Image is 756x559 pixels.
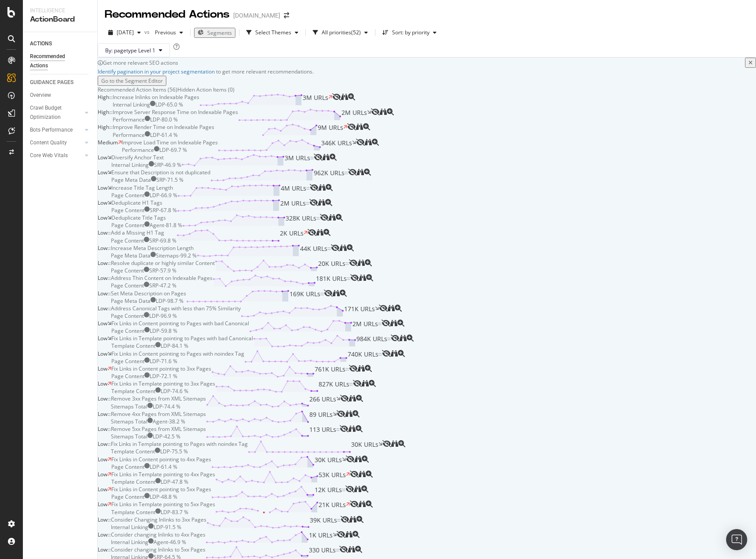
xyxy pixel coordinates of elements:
[398,350,405,357] div: magnifying-glass-plus
[98,274,107,282] span: Low
[332,93,341,100] div: eye-slash
[391,350,398,357] div: binoculars
[107,247,111,250] img: Equal
[30,39,52,48] div: ACTIONS
[98,169,107,176] span: Low
[349,395,356,403] a: binoculars
[113,116,145,123] div: Performance
[113,131,145,139] div: Performance
[318,259,345,274] span: 20K URLs
[336,428,340,431] img: Equal
[348,169,357,176] div: eye-slash
[159,146,187,154] div: LDP - 69.7 %
[30,103,76,122] div: Crawl Budget Optimization
[107,428,111,431] img: Equal
[113,93,199,101] div: Increase Inlinks on Indexable Pages
[111,312,144,320] div: Page Content
[284,12,289,18] div: arrow-right-arrow-left
[150,131,178,139] div: LDP - 61.4 %
[111,274,213,282] div: Address Thin Content on Indexable Pages
[310,184,319,191] div: eye-slash
[150,357,177,365] div: LDP - 71.6 %
[107,534,111,537] img: Equal
[387,108,394,115] div: magnifying-glass-plus
[314,169,345,184] span: 962K URLs
[98,154,107,161] span: Low
[356,425,363,432] div: magnifying-glass-plus
[309,26,371,40] button: All priorities(52)
[362,380,369,388] a: binoculars
[149,282,176,289] div: SRP - 47.2 %
[382,440,391,447] div: eye-slash
[285,154,310,169] span: 3M URLs
[366,471,373,478] div: magnifying-glass-plus
[359,274,366,281] div: binoculars
[98,229,107,236] span: Low
[349,365,358,372] div: eye-slash
[407,335,414,342] div: magnifying-glass-plus
[111,342,155,349] div: Template Content
[320,293,324,295] img: Equal
[358,259,365,266] div: binoculars
[113,101,150,108] div: Internal Linking
[150,191,177,199] div: LDP - 66.9 %
[318,199,325,206] div: binoculars
[111,154,164,161] div: Diversify Anchor Text
[156,297,183,305] div: LDP - 98.7 %
[351,30,361,35] div: ( 52 )
[111,184,173,191] div: Increase Title Tag Length
[154,161,181,169] div: SRP - 46.9 %
[309,199,318,206] div: eye-slash
[329,214,336,221] div: binoculars
[155,101,183,108] div: LDP - 65.0 %
[98,365,107,372] span: Low
[98,244,107,252] span: Low
[113,108,238,116] div: Improve Server Response Time on Indexable Pages
[98,139,118,146] span: Medium
[122,146,154,154] div: Performance
[345,410,352,417] div: binoculars
[371,108,380,115] div: eye-slash
[314,154,323,161] div: eye-slash
[156,252,197,259] div: Sitemaps - 99.2 %
[98,123,109,131] span: High
[98,380,107,387] span: Low
[122,139,218,146] div: Improve Load Time on Indexable Pages
[323,154,330,162] a: binoculars
[379,26,440,40] button: Sort: by priority
[349,259,358,266] div: eye-slash
[111,221,144,229] div: Page Content
[111,372,144,380] div: Page Content
[306,187,310,190] img: Equal
[359,471,366,478] a: binoculars
[316,217,320,220] img: Equal
[105,47,155,54] span: By: pagetype Level 1
[281,184,306,199] span: 4M URLs
[329,214,336,222] a: binoculars
[177,86,235,93] div: Hidden Action Items (0)
[345,531,352,539] a: binoculars
[318,199,325,207] a: binoculars
[359,500,366,508] div: binoculars
[378,323,382,325] img: Equal
[348,93,355,100] div: magnifying-glass-plus
[111,199,162,206] div: Deduplicate H1 Tags
[156,176,183,184] div: SRP - 71.5 %
[357,169,364,177] a: binoculars
[315,365,345,380] span: 761K URLs
[308,229,316,236] div: eye-slash
[349,395,356,402] div: binoculars
[359,275,366,282] a: binoculars
[356,516,363,523] div: magnifying-glass-plus
[358,365,365,372] div: binoculars
[111,305,241,312] div: Address Canonical Tags with less than 75% Similarity
[109,126,113,129] img: Equal
[161,342,188,349] div: LDP - 84.1 %
[400,335,407,342] a: binoculars
[352,531,360,538] div: magnifying-glass-plus
[355,456,362,463] a: binoculars
[340,395,349,402] div: eye-slash
[98,320,107,327] span: Low
[388,305,395,312] div: binoculars
[356,123,363,130] div: binoculars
